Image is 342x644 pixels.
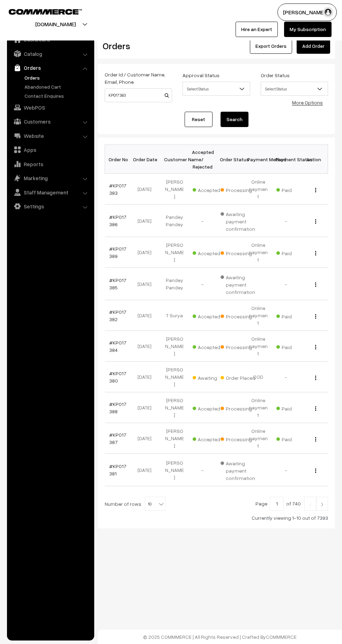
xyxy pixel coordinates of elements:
[284,22,332,37] a: My Subscription
[105,514,328,521] div: Currently viewing 1-10 out of 7393
[109,277,126,290] a: #KP017385
[193,185,228,194] span: Accepted
[193,311,228,320] span: Accepted
[323,7,333,17] img: user
[9,9,82,14] img: COMMMERCE
[315,251,316,256] img: Menu
[9,47,92,60] a: Catalog
[315,282,316,287] img: Menu
[109,214,126,227] a: #KP017386
[277,3,337,21] button: [PERSON_NAME]
[109,309,126,322] a: #KP017382
[315,406,316,411] img: Menu
[193,403,228,412] span: Accepted
[188,454,216,486] td: -
[109,432,126,445] a: #KP017387
[133,145,161,174] th: Order Date
[244,174,272,205] td: Online payment
[244,423,272,454] td: Online payment
[133,268,161,300] td: [DATE]
[244,237,272,268] td: Online payment
[221,311,255,320] span: Processing
[276,403,311,412] span: Paid
[9,172,92,184] a: Marketing
[300,145,328,174] th: Action
[315,345,316,349] img: Menu
[133,300,161,331] td: [DATE]
[244,145,272,174] th: Payment Method
[276,185,311,194] span: Paid
[261,72,290,79] label: Order Status
[161,268,188,300] td: Pandey Pandey
[272,362,300,392] td: -
[221,342,255,351] span: Processing
[161,392,188,423] td: [PERSON_NAME]
[221,209,255,232] span: Awaiting payment confirmation
[161,145,188,174] th: Customer Name
[109,246,126,259] a: #KP017389
[307,502,313,506] img: Left
[272,454,300,486] td: -
[244,300,272,331] td: Online payment
[188,268,216,300] td: -
[193,434,228,443] span: Accepted
[145,497,166,511] span: 10
[221,248,255,257] span: Processing
[98,630,342,644] footer: © 2025 COMMMERCE | All Rights Reserved | Crafted By
[261,82,328,96] span: Select Status
[315,219,316,224] img: Menu
[109,401,126,414] a: #KP017388
[9,61,92,74] a: Orders
[216,145,244,174] th: Order Status
[250,38,292,54] button: Export Orders
[221,434,255,443] span: Processing
[9,129,92,142] a: Website
[272,268,300,300] td: -
[133,331,161,362] td: [DATE]
[236,22,278,37] a: Hire an Expert
[193,372,228,382] span: Awaiting
[9,186,92,199] a: Staff Management
[23,83,92,90] a: Abandoned Cart
[188,145,216,174] th: Accepted / Rejected
[133,205,161,237] td: [DATE]
[133,423,161,454] td: [DATE]
[11,15,100,33] button: [DOMAIN_NAME]
[105,71,172,86] label: Order Id / Customer Name, Email, Phone
[272,205,300,237] td: -
[315,188,316,192] img: Menu
[9,101,92,114] a: WebPOS
[272,145,300,174] th: Payment Status
[292,99,323,105] a: More Options
[183,83,250,95] span: Select Status
[193,342,228,351] span: Accepted
[221,185,255,194] span: Processing
[9,200,92,213] a: Settings
[286,501,301,506] span: of 740
[276,248,311,257] span: Paid
[133,237,161,268] td: [DATE]
[188,205,216,237] td: -
[276,311,311,320] span: Paid
[9,7,70,15] a: COMMMERCE
[109,463,126,476] a: #KP017381
[161,205,188,237] td: Pandey Pandey
[244,392,272,423] td: Online payment
[109,340,126,353] a: #KP017384
[183,82,250,96] span: Select Status
[297,38,330,54] a: Add Order
[255,501,267,506] span: Page
[133,454,161,486] td: [DATE]
[9,158,92,170] a: Reports
[161,237,188,268] td: [PERSON_NAME]
[315,468,316,473] img: Menu
[315,376,316,380] img: Menu
[161,362,188,392] td: [PERSON_NAME]
[261,83,328,95] span: Select Status
[161,423,188,454] td: [PERSON_NAME]
[105,88,172,102] input: Order Id / Customer Name / Customer Email / Customer Phone
[185,112,213,127] a: Reset
[161,454,188,486] td: [PERSON_NAME]
[23,92,92,99] a: Contact Enquires
[221,272,255,296] span: Awaiting payment confirmation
